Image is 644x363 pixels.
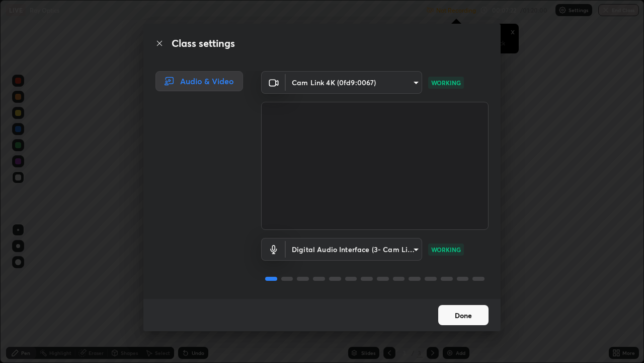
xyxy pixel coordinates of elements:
[155,71,243,91] div: Audio & Video
[438,305,489,325] button: Done
[431,245,461,254] p: WORKING
[172,36,235,51] h2: Class settings
[286,238,422,261] div: Cam Link 4K (0fd9:0067)
[431,78,461,87] p: WORKING
[286,71,422,94] div: Cam Link 4K (0fd9:0067)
